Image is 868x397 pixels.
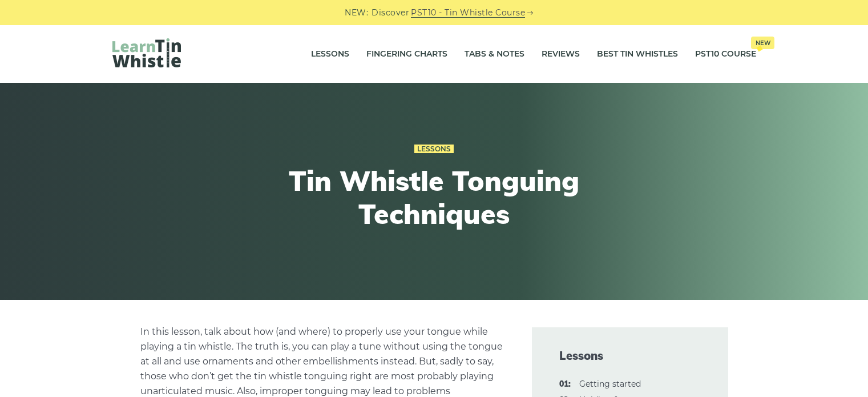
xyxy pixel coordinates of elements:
[559,348,701,364] span: Lessons
[465,40,524,69] a: Tabs & Notes
[542,40,580,69] a: Reviews
[559,378,571,391] span: 01:
[579,379,641,389] a: 01:Getting started
[366,40,447,69] a: Fingering Charts
[311,40,349,69] a: Lessons
[751,37,774,49] span: New
[224,165,644,230] h1: Tin Whistle Tonguing Techniques
[414,145,454,154] a: Lessons
[112,38,181,67] img: LearnTinWhistle.com
[597,40,678,69] a: Best Tin Whistles
[695,40,756,69] a: PST10 CourseNew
